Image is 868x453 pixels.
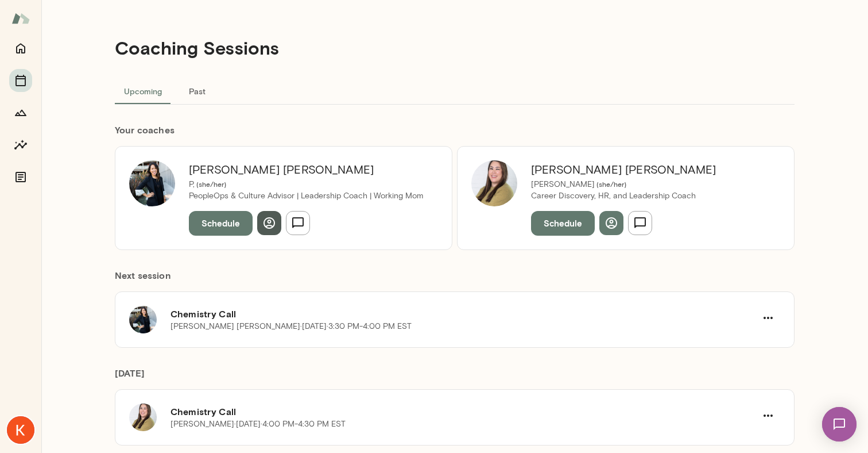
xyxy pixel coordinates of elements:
[115,77,795,105] div: basic tabs example
[170,419,346,430] p: [PERSON_NAME] · [DATE] · 4:00 PM-4:30 PM EST
[531,211,595,235] button: Schedule
[115,366,795,389] h6: [DATE]
[531,160,716,179] h6: [PERSON_NAME] [PERSON_NAME]
[115,37,279,59] h4: Coaching Sessions
[628,211,652,235] button: Send message
[129,160,175,206] img: Allyson Tom
[9,101,32,124] button: Growth Plan
[171,77,223,105] button: Past
[115,123,795,137] h6: Your coach es
[189,179,423,190] p: P,
[7,416,34,444] img: Kelly Calheiros
[11,7,30,29] img: Mento
[9,37,32,60] button: Home
[115,77,171,105] button: Upcoming
[189,160,423,179] h6: [PERSON_NAME] [PERSON_NAME]
[189,190,423,202] p: PeopleOps & Culture Advisor | Leadership Coach | Working Mom
[170,405,756,419] h6: Chemistry Call
[170,307,756,321] h6: Chemistry Call
[170,321,412,332] p: [PERSON_NAME] [PERSON_NAME] · [DATE] · 3:30 PM-4:00 PM EST
[531,190,716,202] p: Career Discovery, HR, and Leadership Coach
[9,69,32,92] button: Sessions
[599,211,623,235] button: View profile
[9,166,32,189] button: Documents
[189,211,253,235] button: Schedule
[286,211,310,235] button: Send message
[195,180,226,188] span: ( she/her )
[471,160,517,206] img: Michelle Doan
[9,133,32,156] button: Insights
[257,211,281,235] button: View profile
[115,268,795,291] h6: Next session
[531,179,716,190] p: [PERSON_NAME]
[595,180,626,188] span: ( she/her )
